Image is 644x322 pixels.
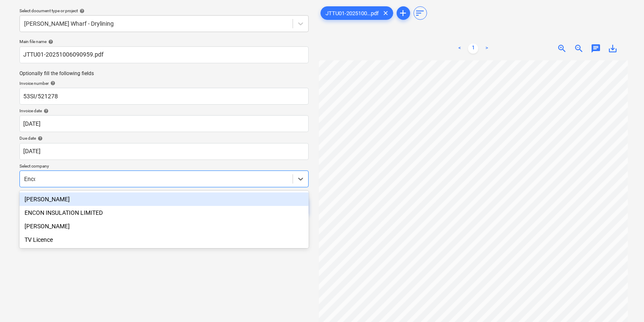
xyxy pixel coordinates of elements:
div: Due date [19,135,309,141]
span: zoom_out [574,43,584,54]
p: Optionally fill the following fields [19,70,309,77]
span: help [42,108,49,114]
input: Main file name [19,46,309,63]
div: DANIEL BELENCO [19,192,309,206]
div: ENCON INSULATION LIMITED [19,206,309,219]
span: JTTU01-2025100...pdf [321,10,384,16]
input: Invoice date not specified [19,115,309,132]
span: clear [381,8,391,18]
span: help [78,8,85,14]
div: TV Licence [19,233,309,246]
a: Next page [482,43,492,54]
a: Previous page [455,43,465,54]
div: [PERSON_NAME] [19,192,309,206]
div: JTTU01-2025100...pdf [321,6,393,20]
span: help [36,136,43,141]
span: add [398,8,408,18]
span: help [49,81,55,86]
iframe: Chat Widget [602,281,644,322]
span: chat [591,43,601,54]
input: Invoice number [19,88,309,105]
p: Select company [19,163,309,170]
div: Select document type or project [19,8,309,14]
div: Rilinlan Adetokunboh Ade-Lawrence [19,219,309,233]
span: save_alt [608,43,618,54]
div: Main file name [19,39,309,44]
span: help [47,39,53,44]
div: Invoice number [19,81,309,86]
div: Invoice date [19,108,309,114]
input: Due date not specified [19,143,309,160]
div: [PERSON_NAME] [19,219,309,233]
span: zoom_in [557,43,567,54]
a: Page 1 is your current page [468,43,478,54]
